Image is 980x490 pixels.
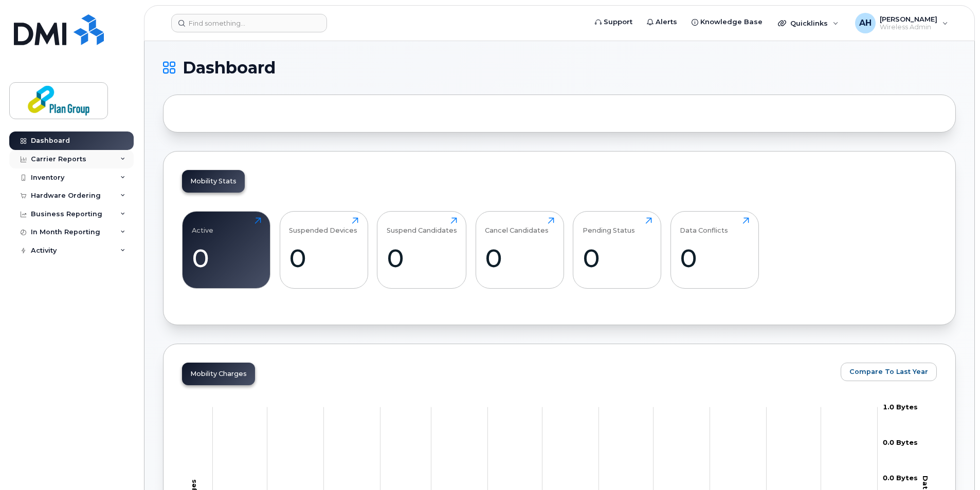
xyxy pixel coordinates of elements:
[883,403,918,411] tspan: 1.0 Bytes
[680,243,749,273] div: 0
[289,217,357,234] div: Suspended Devices
[849,367,928,376] span: Compare To Last Year
[883,474,918,482] tspan: 0.0 Bytes
[387,217,457,234] div: Suspend Candidates
[485,217,554,283] a: Cancel Candidates0
[680,217,728,234] div: Data Conflicts
[485,217,549,234] div: Cancel Candidates
[192,217,261,283] a: Active0
[289,217,358,283] a: Suspended Devices0
[387,243,457,273] div: 0
[183,60,276,76] span: Dashboard
[583,217,635,234] div: Pending Status
[680,217,749,283] a: Data Conflicts0
[485,243,554,273] div: 0
[841,363,937,381] button: Compare To Last Year
[387,217,457,283] a: Suspend Candidates0
[289,243,358,273] div: 0
[192,217,213,234] div: Active
[883,438,918,446] tspan: 0.0 Bytes
[583,217,652,283] a: Pending Status0
[192,243,261,273] div: 0
[583,243,652,273] div: 0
